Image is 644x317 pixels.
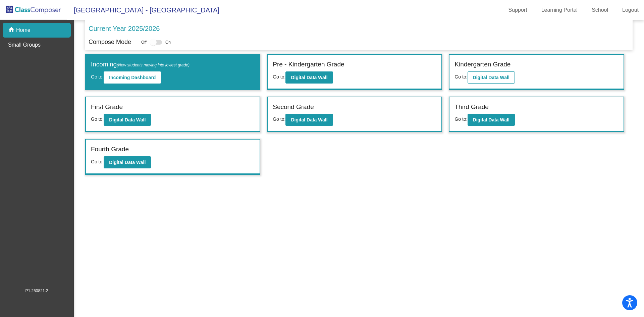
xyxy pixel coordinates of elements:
span: Go to: [454,116,467,122]
span: [GEOGRAPHIC_DATA] - [GEOGRAPHIC_DATA] [67,5,219,15]
span: Go to: [273,116,285,122]
a: Support [503,5,533,15]
span: Off [141,39,147,45]
p: Small Groups [8,41,41,49]
b: Digital Data Wall [109,160,146,165]
b: Digital Data Wall [109,117,146,122]
a: Learning Portal [536,5,583,15]
span: Go to: [91,159,104,164]
b: Digital Data Wall [473,117,509,122]
button: Digital Data Wall [468,71,515,84]
span: (New students moving into lowest grade) [117,63,190,67]
p: Home [16,26,31,34]
a: School [586,5,613,15]
button: Incoming Dashboard [104,71,161,84]
a: Logout [617,5,644,15]
p: Compose Mode [89,38,131,47]
span: On [165,39,171,45]
label: First Grade [91,102,123,112]
b: Incoming Dashboard [109,75,156,80]
label: Second Grade [273,102,314,112]
button: Digital Data Wall [468,114,515,126]
label: Kindergarten Grade [454,60,511,69]
span: Go to: [454,74,467,80]
button: Digital Data Wall [104,114,151,126]
span: Go to: [273,74,285,80]
b: Digital Data Wall [473,75,509,80]
label: Fourth Grade [91,145,129,154]
button: Digital Data Wall [285,71,333,84]
label: Pre - Kindergarten Grade [273,60,344,69]
b: Digital Data Wall [291,117,327,122]
p: Current Year 2025/2026 [89,23,160,34]
button: Digital Data Wall [104,156,151,168]
label: Incoming [91,60,190,69]
button: Digital Data Wall [285,114,333,126]
mat-icon: home [8,26,16,34]
label: Third Grade [454,102,488,112]
b: Digital Data Wall [291,75,327,80]
span: Go to: [91,116,104,122]
span: Go to: [91,74,104,80]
